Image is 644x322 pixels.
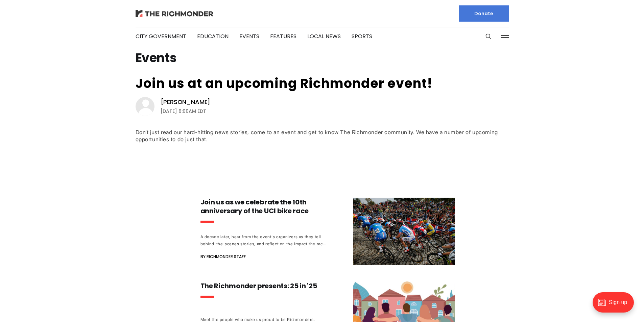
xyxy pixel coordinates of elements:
a: Education [197,32,229,40]
a: City Government [136,32,186,40]
h3: Join us as we celebrate the 10th anniversary of the UCI bike race [200,198,326,215]
h3: The Richmonder presents: 25 in '25 [200,281,326,290]
a: Sports [352,32,372,40]
time: [DATE] 6:00AM EDT [161,107,206,115]
a: Join us at an upcoming Richmonder event! [136,74,433,92]
h1: Events [136,53,509,64]
a: Features [270,32,296,40]
a: Local News [307,32,341,40]
div: Don’t just read our hard-hitting news stories, come to an event and get to know The Richmonder co... [136,129,509,143]
iframe: portal-trigger [587,289,644,322]
a: Donate [459,5,509,22]
span: By Richmonder Staff [200,253,246,261]
a: Events [239,32,259,40]
a: Join us as we celebrate the 10th anniversary of the UCI bike race A decade later, hear from the e... [200,198,455,265]
button: Search this site [483,31,494,42]
img: Join us as we celebrate the 10th anniversary of the UCI bike race [353,198,455,265]
img: The Richmonder [136,10,213,17]
a: [PERSON_NAME] [161,98,211,106]
div: A decade later, hear from the event's organizers as they tell behind-the-scenes stories, and refl... [200,233,326,247]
